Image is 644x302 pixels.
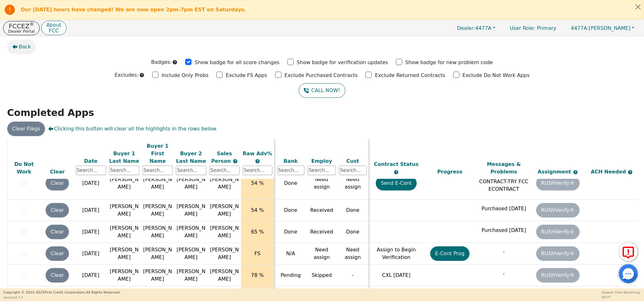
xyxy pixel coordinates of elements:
p: Exclude FS Apps [226,72,267,79]
button: Back [7,40,36,54]
td: Pending [275,265,306,286]
td: [PERSON_NAME] [174,200,208,221]
p: 58:37 [602,295,641,299]
div: Do Not Work [9,161,39,176]
td: Done [275,200,306,221]
p: Copyright © 2015- 2025 First Credit Corporation. [3,290,120,295]
td: [DATE] [74,167,108,200]
span: 65 % [251,229,264,235]
td: [PERSON_NAME] [108,221,141,243]
p: Show badge for verification updates [297,59,388,66]
p: Session Time Remaining: [602,290,641,295]
td: [PERSON_NAME] [108,200,141,221]
span: [PERSON_NAME] [210,247,239,260]
p: Purchased [DATE] [478,205,529,212]
p: Badges: [151,58,172,66]
a: 4477A:[PERSON_NAME] [564,23,641,33]
td: N/A [275,243,306,265]
span: 4477A [457,25,491,31]
td: [PERSON_NAME] [141,243,174,265]
button: Clear [46,176,69,190]
td: [PERSON_NAME] [141,167,174,200]
p: Version 3.2.3 [3,295,120,300]
span: FS [254,250,260,256]
button: CALL NOW! [299,83,345,98]
td: Assign to Begin Verification [369,243,423,265]
td: [PERSON_NAME] [108,167,141,200]
input: Search... [339,166,367,175]
td: [PERSON_NAME] [174,265,208,286]
td: [PERSON_NAME] [141,221,174,243]
span: [PERSON_NAME] [210,203,239,217]
p: About [46,23,61,28]
button: Send E-Cont [376,176,417,190]
div: Cust [339,157,367,165]
td: [PERSON_NAME] [174,243,208,265]
p: Exclude Returned Contracts [375,72,445,79]
span: Assignment [538,169,573,175]
td: Received [306,200,337,221]
a: User Role: Primary [503,22,563,34]
td: [PERSON_NAME] [174,167,208,200]
td: Skipped [306,265,337,286]
span: User Role : [510,25,535,31]
p: Exclude Do Not Work Apps [463,72,530,79]
span: 78 % [251,272,264,278]
button: Clear [46,225,69,239]
td: [DATE] [74,200,108,221]
span: 4477A: [571,25,589,31]
p: Excludes: [114,71,138,79]
p: - [478,248,529,256]
a: FCCEZ®Dealer Portal [3,21,40,35]
span: [PERSON_NAME] [210,268,239,282]
div: Date [76,157,106,165]
span: [PERSON_NAME] [571,25,630,31]
p: FCC [46,28,61,33]
button: AboutFCC [41,21,66,36]
input: Search... [76,166,106,175]
td: Received [306,221,337,243]
p: Purchased [DATE] [478,227,529,234]
td: [PERSON_NAME] [141,265,174,286]
td: [PERSON_NAME] [108,265,141,286]
strong: Completed Apps [7,107,94,118]
div: Messages & Problems [478,161,529,176]
td: Done [275,167,306,200]
p: Primary [503,22,563,34]
td: - [337,265,369,286]
button: Clear [46,246,69,261]
span: Contract Status [374,161,419,167]
input: Search... [176,166,206,175]
button: Report Error to FCC [619,242,638,261]
div: Buyer 1 First Name [142,142,173,165]
p: Exclude Purchased Contracts [285,72,358,79]
td: [DATE] [74,265,108,286]
p: Dealer Portal [8,29,35,33]
div: Progress [425,168,475,176]
button: Dealer:4477A [450,23,502,33]
input: Search... [209,166,240,175]
button: Clear [46,203,69,217]
p: Include Only Probs [162,72,208,79]
td: Need assign [337,167,369,200]
div: Clear [42,168,72,176]
div: Bank [277,157,305,165]
td: Need assign [306,167,337,200]
b: Our [DATE] hours have changed! We are now open 2pm-7pm EST on Saturdays. [21,7,246,13]
td: [PERSON_NAME] [174,221,208,243]
span: ACH Needed [591,169,628,175]
p: Show badge for all score changes [195,59,280,66]
td: Need assign [337,243,369,265]
p: REQUIRES NEW CONTRACT-TRY FCC ECONTRACT [478,170,529,193]
span: 54 % [251,207,264,213]
td: Need assign [306,243,337,265]
input: Search... [308,166,336,175]
td: [PERSON_NAME] [141,200,174,221]
div: Employ [308,157,336,165]
button: Clear [46,268,69,283]
td: [PERSON_NAME] [108,243,141,265]
sup: ® [30,21,34,27]
td: Done [337,221,369,243]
